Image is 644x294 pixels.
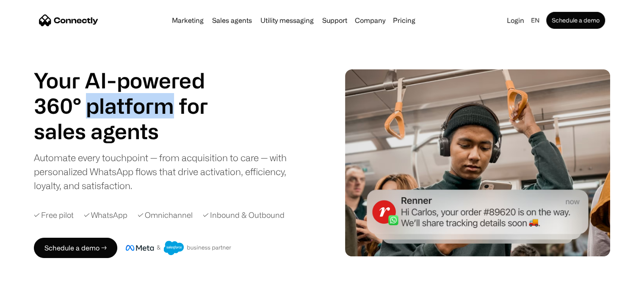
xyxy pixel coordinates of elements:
[34,68,229,118] h1: Your AI-powered 360° platform for
[34,238,117,258] a: Schedule a demo →
[209,17,255,24] a: Sales agents
[39,14,98,27] a: home
[531,14,539,26] div: en
[34,118,229,144] div: 1 of 4
[319,17,351,24] a: Support
[34,118,229,144] div: carousel
[390,17,419,24] a: Pricing
[138,209,193,221] div: ✓ Omnichannel
[126,241,232,255] img: Meta and Salesforce business partner badge.
[503,14,528,26] a: Login
[8,278,51,291] aside: Language selected: English
[34,151,301,192] div: Automate every touchpoint — from acquisition to care — with personalized WhatsApp flows that driv...
[203,209,285,221] div: ✓ Inbound & Outbound
[352,14,388,26] div: Company
[546,12,605,29] a: Schedule a demo
[17,279,51,291] ul: Language list
[355,14,385,26] div: Company
[257,17,317,24] a: Utility messaging
[34,118,229,144] h1: sales agents
[34,209,74,221] div: ✓ Free pilot
[528,14,544,26] div: en
[84,209,127,221] div: ✓ WhatsApp
[169,17,207,24] a: Marketing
